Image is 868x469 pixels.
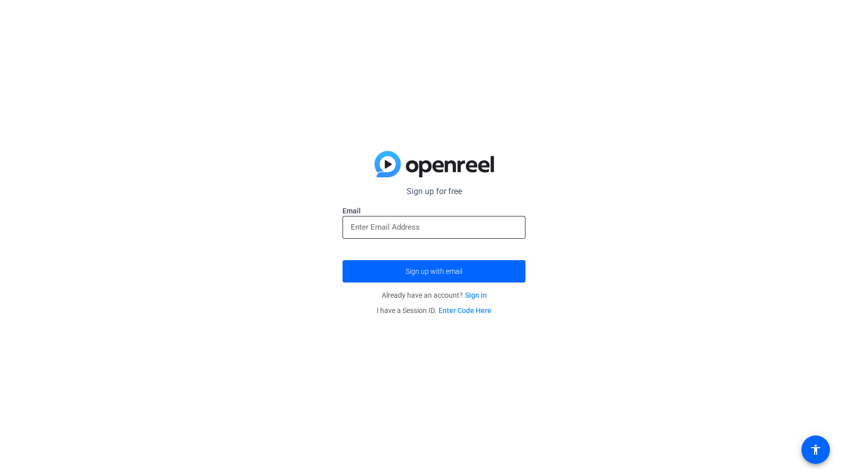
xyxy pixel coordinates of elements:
p: Sign up for free [343,185,525,198]
a: Enter Code Here [439,306,491,315]
span: I have a Session ID. [377,306,491,315]
button: Sign up with email [343,260,525,283]
img: blue-gradient.svg [375,151,494,177]
mat-icon: accessibility [810,444,822,456]
label: Email [343,206,525,216]
a: Sign in [465,291,487,299]
span: Already have an account? [382,291,487,299]
input: Enter Email Address [351,221,517,233]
